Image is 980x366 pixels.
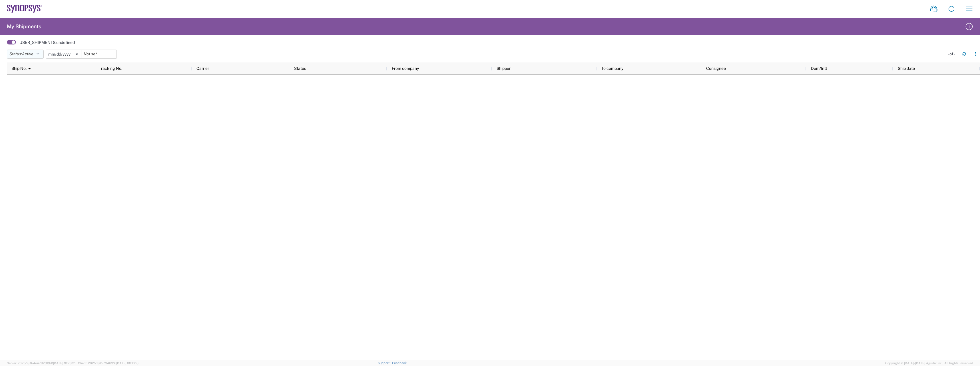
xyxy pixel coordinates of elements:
[81,50,117,58] input: Not set
[378,361,392,365] a: Support
[294,66,306,71] span: Status
[78,361,138,365] span: Client: 2025.18.0-7346316
[7,23,41,30] h2: My Shipments
[948,51,958,56] div: - of -
[392,66,419,71] span: From company
[99,66,122,71] span: Tracking No.
[811,66,827,71] span: Dom/Intl
[116,361,138,365] span: [DATE] 08:10:16
[11,66,27,71] span: Ship No.
[196,66,209,71] span: Carrier
[19,40,75,45] label: USER_SHIPMENTS.undefined
[22,52,33,56] span: Active
[46,50,81,58] input: Not set
[898,66,915,71] span: Ship date
[706,66,726,71] span: Consignee
[497,66,511,71] span: Shipper
[53,361,75,365] span: [DATE] 10:23:21
[7,50,44,59] button: Status:Active
[392,361,407,365] a: Feedback
[885,361,973,366] span: Copyright © [DATE]-[DATE] Agistix Inc., All Rights Reserved
[601,66,623,71] span: To company
[7,361,75,365] span: Server: 2025.18.0-4e47823f9d1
